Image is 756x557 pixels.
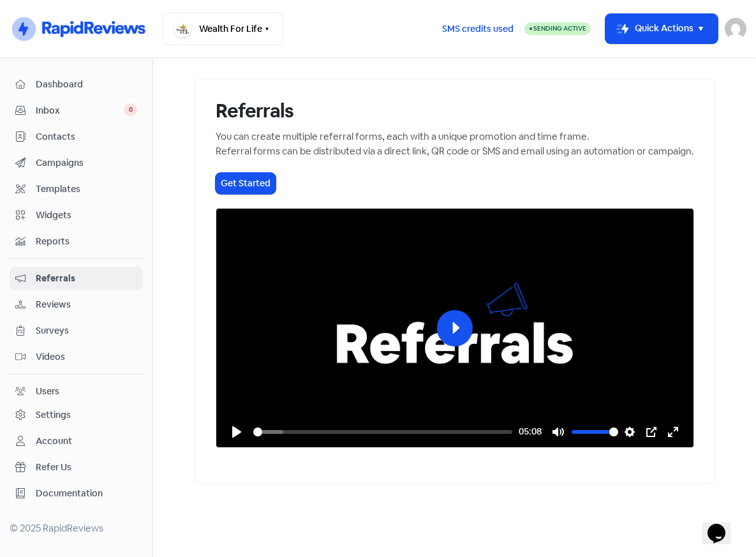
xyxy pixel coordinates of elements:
div: Settings [36,408,71,422]
button: Quick Actions [605,14,718,44]
button: Wealth For Life [163,12,283,46]
button: Get Started [216,173,276,194]
span: SMS credits used [442,22,514,36]
h1: Referrals [216,100,694,123]
span: Widgets [36,209,137,222]
span: Referrals [36,272,137,285]
a: Documentation [10,482,143,505]
span: Reviews [36,298,137,311]
span: Inbox [36,104,124,117]
a: Inbox 0 [10,99,143,123]
a: Contacts [10,125,143,149]
a: Account [10,429,143,453]
div: You can create multiple referral forms, each with a unique promotion and time frame. Referral for... [216,130,694,158]
span: 0 [124,103,137,116]
a: Surveys [10,319,143,343]
a: Reviews [10,293,143,316]
a: Referrals [10,267,143,290]
span: Videos [36,350,137,364]
span: Surveys [36,324,137,338]
span: Documentation [36,487,137,500]
a: Reports [10,230,143,253]
a: Templates [10,177,143,201]
a: SMS credits used [431,22,524,34]
button: Play [226,422,247,442]
a: Sending Active [524,22,591,36]
button: Play [436,310,472,346]
span: Dashboard [36,78,137,91]
a: Refer Us [10,456,143,479]
div: Users [36,385,59,398]
input: Seek [253,426,512,438]
span: Refer Us [36,461,137,474]
iframe: chat widget [702,506,743,544]
input: Volume [572,426,618,438]
a: Users [10,380,143,403]
a: Videos [10,345,143,369]
a: Settings [10,403,143,427]
a: Campaigns [10,151,143,175]
span: Campaigns [36,156,137,170]
img: User [725,18,746,40]
div: Account [36,434,72,448]
a: Dashboard [10,73,143,96]
span: Templates [36,182,137,196]
a: Widgets [10,204,143,227]
span: Sending Active [533,24,586,33]
div: © 2025 RapidReviews [10,521,143,536]
span: Contacts [36,130,137,144]
span: Reports [36,235,137,248]
div: Current time [519,424,542,440]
